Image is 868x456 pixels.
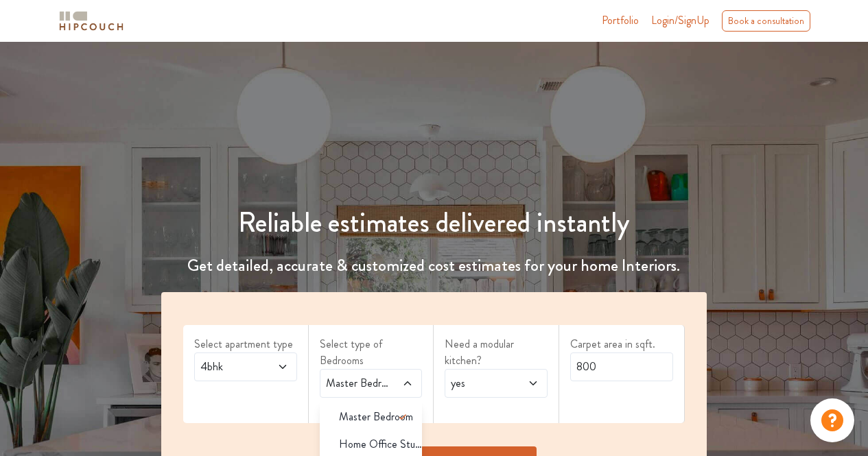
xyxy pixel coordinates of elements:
span: 4bhk [198,359,266,375]
div: select 3 more room(s) [320,398,423,412]
a: Portfolio [602,12,639,29]
label: Need a modular kitchen? [445,336,548,369]
h1: Reliable estimates delivered instantly [153,206,715,239]
input: Enter area sqft [570,352,673,381]
img: logo-horizontal.svg [57,9,126,33]
label: Carpet area in sqft. [570,336,673,352]
div: Book a consultation [722,10,810,32]
span: Home Office Study [339,436,423,453]
span: Master Bedroom [323,375,391,392]
label: Select type of Bedrooms [320,336,423,369]
span: Login/SignUp [651,12,709,28]
span: logo-horizontal.svg [57,5,126,36]
span: yes [448,375,516,392]
span: Master Bedroom [339,409,413,425]
h4: Get detailed, accurate & customized cost estimates for your home Interiors. [153,256,715,276]
label: Select apartment type [194,336,297,352]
